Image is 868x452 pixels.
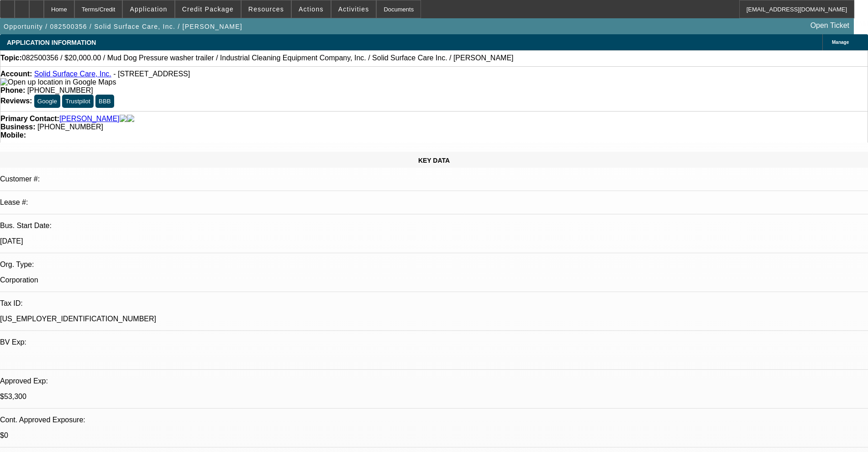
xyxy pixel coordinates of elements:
img: linkedin-icon.png [127,115,134,123]
a: [PERSON_NAME] [59,115,120,123]
button: Application [123,0,174,18]
strong: Reviews: [0,97,32,105]
strong: Primary Contact: [0,115,59,123]
span: Opportunity / 082500356 / Solid Surface Care, Inc. / [PERSON_NAME] [4,23,242,30]
strong: Mobile: [0,131,26,139]
strong: Business: [0,123,35,131]
img: facebook-icon.png [120,115,127,123]
a: Solid Surface Care, Inc. [34,70,111,78]
button: Activities [331,0,376,18]
strong: Topic: [0,54,22,62]
button: Actions [292,0,331,18]
button: Trustpilot [62,95,93,108]
span: [PHONE_NUMBER] [27,86,93,94]
button: Resources [242,0,291,18]
button: Google [34,95,60,108]
span: Credit Package [182,5,234,13]
span: - [STREET_ADDRESS] [113,70,190,78]
strong: Account: [0,70,32,78]
a: View Google Maps [0,78,116,86]
img: Open up location in Google Maps [0,78,116,86]
a: Open Ticket [807,18,853,33]
span: [PHONE_NUMBER] [37,123,103,131]
span: Activities [338,5,369,13]
strong: Phone: [0,86,25,94]
span: Manage [832,40,849,45]
button: Credit Package [175,0,241,18]
span: APPLICATION INFORMATION [7,39,96,46]
span: Resources [248,5,284,13]
span: KEY DATA [418,157,450,164]
span: Actions [299,5,324,13]
span: 082500356 / $20,000.00 / Mud Dog Pressure washer trailer / Industrial Cleaning Equipment Company,... [22,54,514,62]
span: Application [130,5,167,13]
button: BBB [95,95,114,108]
